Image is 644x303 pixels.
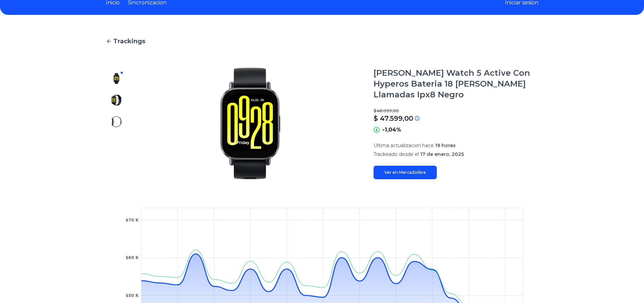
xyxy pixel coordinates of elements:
[374,114,413,123] p: $ 47.599,00
[141,68,360,179] img: Xiaomi Redmi Watch 5 Active Con Hyperos Bateria 18 Días Llamadas Ipx8 Negro
[111,116,122,127] img: Xiaomi Redmi Watch 5 Active Con Hyperos Bateria 18 Días Llamadas Ipx8 Negro
[435,142,456,148] span: 19 horas
[420,151,464,157] span: 17 de enero, 2025
[111,73,122,84] img: Xiaomi Redmi Watch 5 Active Con Hyperos Bateria 18 Días Llamadas Ipx8 Negro
[374,151,419,157] span: Trackeado desde el
[125,293,139,298] tspan: $50 K
[111,95,122,106] img: Xiaomi Redmi Watch 5 Active Con Hyperos Bateria 18 Días Llamadas Ipx8 Negro
[125,255,139,260] tspan: $60 K
[374,142,434,148] span: Ultima actualizacion hace
[382,126,401,134] p: -1,04%
[106,37,539,46] a: Trackings
[374,166,437,179] a: Ver en Mercadolibre
[125,218,139,223] tspan: $70 K
[374,68,539,100] h1: [PERSON_NAME] Watch 5 Active Con Hyperos Bateria 18 [PERSON_NAME] Llamadas Ipx8 Negro
[113,37,145,46] span: Trackings
[374,108,539,114] p: $ 48.099,00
